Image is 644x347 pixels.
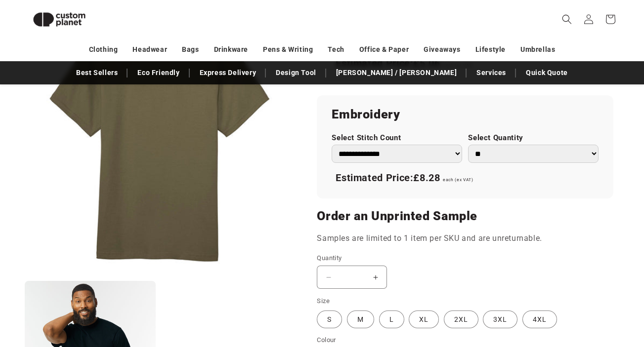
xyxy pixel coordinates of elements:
[520,41,555,58] a: Umbrellas
[182,41,199,58] a: Bags
[379,310,404,328] label: L
[413,172,440,184] span: £8.28
[424,41,460,58] a: Giveaways
[71,64,123,81] a: Best Sellers
[263,41,313,58] a: Pens & Writing
[409,310,439,328] label: XL
[317,253,534,263] label: Quantity
[556,8,578,30] summary: Search
[472,64,511,81] a: Services
[132,64,184,81] a: Eco Friendly
[214,41,248,58] a: Drinkware
[521,64,573,81] a: Quick Quote
[475,41,506,58] a: Lifestyle
[331,64,462,81] a: [PERSON_NAME] / [PERSON_NAME]
[89,41,118,58] a: Clothing
[359,41,409,58] a: Office & Paper
[328,41,344,58] a: Tech
[317,231,613,246] p: Samples are limited to 1 item per SKU and are unreturnable.
[474,240,644,347] iframe: Chat Widget
[443,177,473,182] span: each (ex VAT)
[317,296,331,306] legend: Size
[25,4,94,35] img: Custom Planet
[132,41,167,58] a: Headwear
[347,310,374,328] label: M
[317,335,337,345] legend: Colour
[317,310,342,328] label: S
[332,168,599,189] div: Estimated Price:
[332,107,599,122] h2: Embroidery
[317,208,613,224] h2: Order an Unprinted Sample
[195,64,261,81] a: Express Delivery
[468,133,599,143] label: Select Quantity
[332,133,462,143] label: Select Stitch Count
[271,64,321,81] a: Design Tool
[444,310,478,328] label: 2XL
